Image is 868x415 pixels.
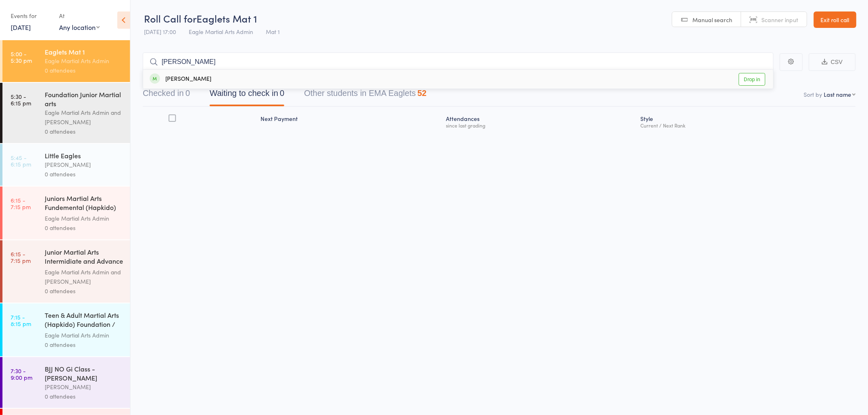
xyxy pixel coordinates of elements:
[45,310,123,331] div: Teen & Adult Martial Arts (Hapkido) Foundation / F...
[45,151,123,160] div: Little Eagles
[2,187,130,239] a: 6:15 -7:15 pmJuniors Martial Arts Fundemental (Hapkido) Mat 2Eagle Martial Arts Admin0 attendees
[45,392,123,401] div: 0 attendees
[11,50,32,64] time: 5:00 - 5:30 pm
[280,89,284,98] div: 0
[814,11,857,28] a: Exit roll call
[45,108,123,127] div: Eagle Martial Arts Admin and [PERSON_NAME]
[637,110,856,132] div: Style
[150,75,211,84] div: [PERSON_NAME]
[11,367,32,381] time: 7:30 - 9:00 pm
[418,89,427,98] div: 52
[143,84,190,106] button: Checked in0
[11,197,31,210] time: 6:15 - 7:15 pm
[11,314,31,327] time: 7:15 - 8:15 pm
[45,160,123,169] div: [PERSON_NAME]
[304,84,427,106] button: Other students in EMA Eaglets52
[45,340,123,349] div: 0 attendees
[45,56,123,66] div: Eagle Martial Arts Admin
[59,23,100,32] div: Any location
[45,66,123,75] div: 0 attendees
[266,27,280,36] span: Mat 1
[443,110,637,132] div: Atten­dances
[2,83,130,143] a: 5:30 -6:15 pmFoundation Junior Martial artsEagle Martial Arts Admin and [PERSON_NAME]0 attendees
[196,11,257,25] span: Eaglets Mat 1
[45,364,123,382] div: BJJ NO Gi Class - [PERSON_NAME]
[210,84,284,106] button: Waiting to check in0
[11,23,31,32] a: [DATE]
[2,144,130,186] a: 5:45 -6:15 pmLittle Eagles[PERSON_NAME]0 attendees
[45,267,123,286] div: Eagle Martial Arts Admin and [PERSON_NAME]
[144,27,176,36] span: [DATE] 17:00
[11,9,51,23] div: Events for
[45,286,123,296] div: 0 attendees
[257,110,443,132] div: Next Payment
[45,247,123,267] div: Junior Martial Arts Intermidiate and Advance (Hap...
[446,123,634,128] div: since last grading
[45,382,123,392] div: [PERSON_NAME]
[45,194,123,214] div: Juniors Martial Arts Fundemental (Hapkido) Mat 2
[11,251,31,264] time: 6:15 - 7:15 pm
[189,27,253,36] span: Eagle Martial Arts Admin
[59,9,100,23] div: At
[45,90,123,108] div: Foundation Junior Martial arts
[2,240,130,303] a: 6:15 -7:15 pmJunior Martial Arts Intermidiate and Advance (Hap...Eagle Martial Arts Admin and [PE...
[11,93,31,106] time: 5:30 - 6:15 pm
[824,90,852,98] div: Last name
[804,90,822,98] label: Sort by
[809,53,856,71] button: CSV
[45,223,123,233] div: 0 attendees
[45,47,123,56] div: Eaglets Mat 1
[2,40,130,82] a: 5:00 -5:30 pmEaglets Mat 1Eagle Martial Arts Admin0 attendees
[185,89,190,98] div: 0
[45,331,123,340] div: Eagle Martial Arts Admin
[11,154,31,167] time: 5:45 - 6:15 pm
[143,52,774,71] input: Search by name
[762,16,799,24] span: Scanner input
[45,169,123,179] div: 0 attendees
[640,123,852,128] div: Current / Next Rank
[2,357,130,408] a: 7:30 -9:00 pmBJJ NO Gi Class - [PERSON_NAME][PERSON_NAME]0 attendees
[2,303,130,356] a: 7:15 -8:15 pmTeen & Adult Martial Arts (Hapkido) Foundation / F...Eagle Martial Arts Admin0 atten...
[693,16,733,24] span: Manual search
[144,11,196,25] span: Roll Call for
[739,73,765,86] a: Drop in
[45,214,123,223] div: Eagle Martial Arts Admin
[45,127,123,136] div: 0 attendees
